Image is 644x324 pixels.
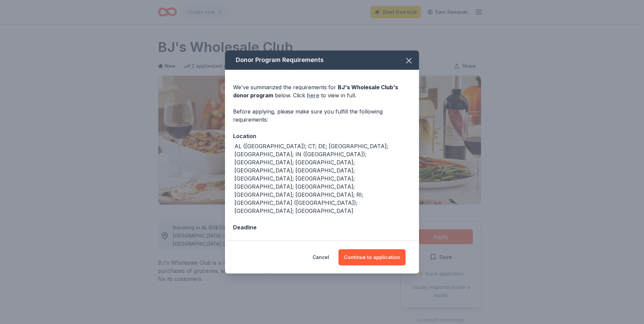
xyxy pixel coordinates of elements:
div: Donor Program Requirements [225,51,419,70]
div: Location [233,132,411,140]
div: Before applying, please make sure you fulfill the following requirements: [233,107,411,124]
div: AL ([GEOGRAPHIC_DATA]); CT; DE; [GEOGRAPHIC_DATA]; [GEOGRAPHIC_DATA]; IN ([GEOGRAPHIC_DATA]); [GE... [234,142,411,215]
a: here [307,91,319,99]
div: Deadline [233,223,411,232]
button: Cancel [313,249,329,265]
div: We've summarized the requirements for below. Click to view in full. [233,83,411,99]
button: Continue to application [339,249,406,265]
